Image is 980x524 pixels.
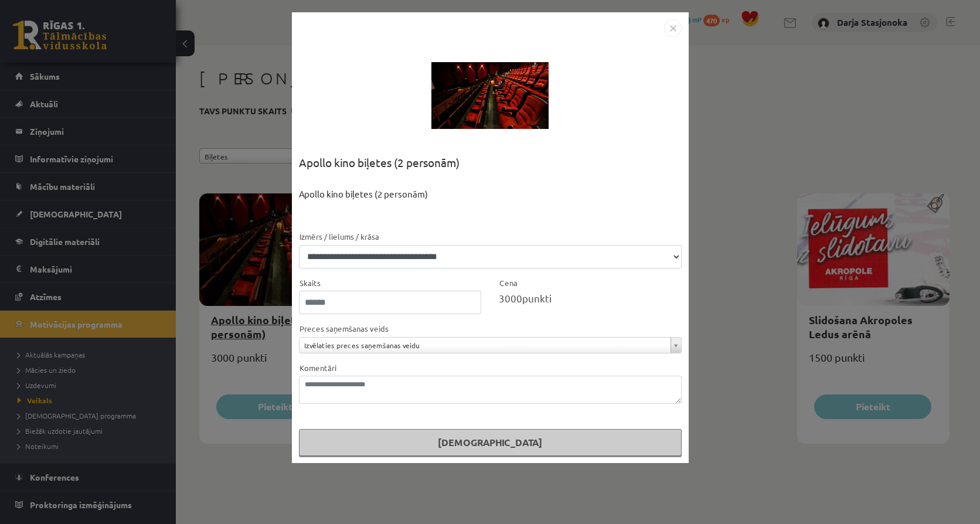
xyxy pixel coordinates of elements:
[499,292,522,304] span: 3000
[499,277,518,289] label: Cena
[299,154,682,188] div: Apollo kino biļetes (2 personām)
[299,429,682,456] button: [DEMOGRAPHIC_DATA]
[299,362,336,374] label: Komentāri
[300,338,681,353] a: Izvēlaties preces saņemšanas veidu
[664,21,682,32] a: Close
[299,188,682,230] div: Apollo kino biļetes (2 personām)
[664,19,682,37] img: motivation-modal-close-c4c6120e38224f4335eb81b515c8231475e344d61debffcd306e703161bf1fac.png
[299,231,379,243] label: Izmērs / lielums / krāsa
[499,291,682,306] div: punkti
[299,277,321,289] label: Skaits
[304,338,666,353] span: Izvēlaties preces saņemšanas veidu
[299,323,389,335] label: Preces saņemšanas veids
